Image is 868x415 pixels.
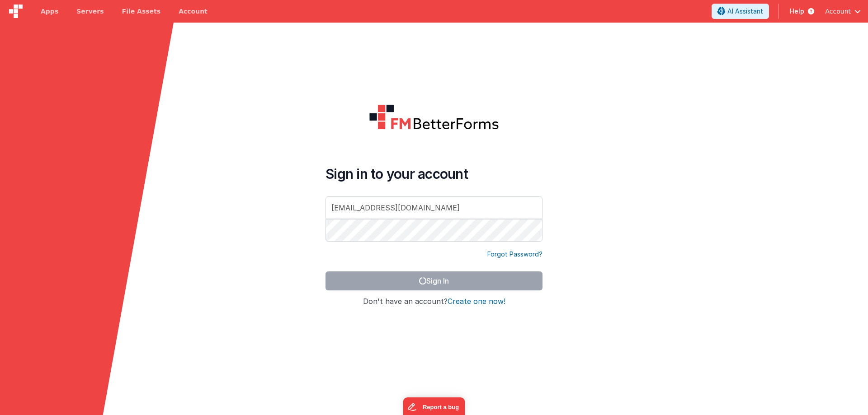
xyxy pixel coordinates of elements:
[325,166,542,182] h4: Sign in to your account
[727,7,763,16] span: AI Assistant
[487,250,542,259] a: Forgot Password?
[325,298,542,306] h4: Don't have an account?
[825,7,861,16] button: Account
[448,298,505,306] button: Create one now!
[825,7,851,16] span: Account
[122,7,161,16] span: File Assets
[76,7,104,16] span: Servers
[712,4,769,19] button: AI Assistant
[41,7,58,16] span: Apps
[325,271,542,290] button: Sign In
[325,196,542,219] input: Email Address
[790,7,804,16] span: Help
